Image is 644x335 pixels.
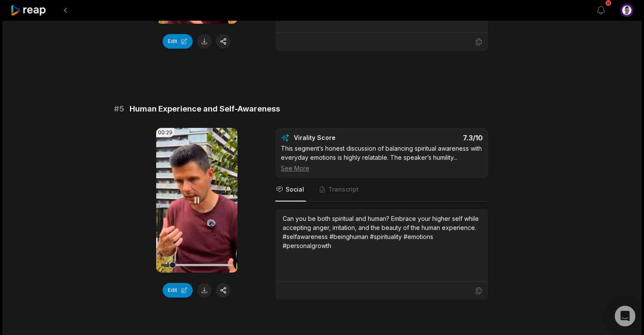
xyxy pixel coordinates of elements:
[129,103,280,115] span: Human Experience and Self-Awareness
[390,133,483,142] div: 7.3 /10
[615,306,635,326] div: Open Intercom Messenger
[283,214,481,250] div: Can you be both spiritual and human? Embrace your higher self while accepting anger, irritation, ...
[328,185,359,194] span: Transcript
[275,178,488,202] nav: Tabs
[163,283,193,298] button: Edit
[163,34,193,49] button: Edit
[114,103,124,115] span: # 5
[286,185,304,194] span: Social
[281,144,483,173] div: This segment’s honest discussion of balancing spiritual awareness with everyday emotions is highl...
[156,128,237,273] video: Your browser does not support mp4 format.
[294,133,386,142] div: Virality Score
[281,164,483,173] div: See More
